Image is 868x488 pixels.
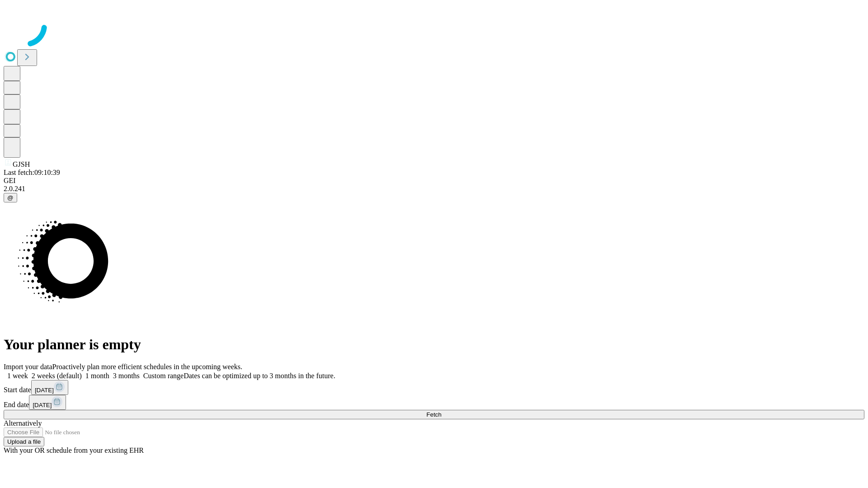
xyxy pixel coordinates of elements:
[32,372,82,380] span: 2 weeks (default)
[143,372,184,380] span: Custom range
[113,372,140,380] span: 3 months
[4,177,864,185] div: GEI
[7,372,28,380] span: 1 week
[426,411,441,418] span: Fetch
[29,395,66,410] button: [DATE]
[31,380,68,395] button: [DATE]
[4,395,864,410] div: End date
[4,380,864,395] div: Start date
[52,363,242,371] span: Proactively plan more efficient schedules in the upcoming weeks.
[33,402,52,408] span: [DATE]
[4,169,60,176] span: Last fetch: 09:10:39
[4,446,144,454] span: With your OR schedule from your existing EHR
[4,363,52,371] span: Import your data
[7,194,14,201] span: @
[4,336,864,353] h1: Your planner is empty
[4,437,44,446] button: Upload a file
[4,410,864,419] button: Fetch
[184,372,335,380] span: Dates can be optimized up to 3 months in the future.
[4,185,864,193] div: 2.0.241
[13,160,30,168] span: GJSH
[85,372,109,380] span: 1 month
[4,419,42,427] span: Alternatively
[4,193,17,202] button: @
[35,387,54,394] span: [DATE]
